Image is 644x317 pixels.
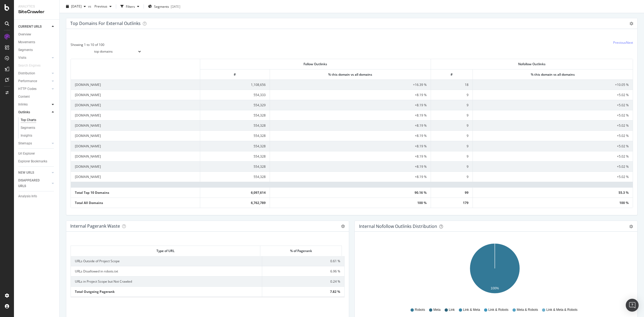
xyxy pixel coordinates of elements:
th: % this domain vs all domains [473,69,633,79]
a: Sitemaps [18,141,50,146]
span: Link & Meta [463,308,480,312]
td: 9 [431,141,473,151]
a: Content [18,94,56,100]
td: +5.02 % [473,161,633,172]
td: [DOMAIN_NAME] [71,120,200,130]
td: 554,328 [200,141,270,151]
div: gear [629,225,633,228]
b: Total Outgoing Pagerank [75,289,115,294]
div: Open Intercom Messenger [626,299,639,312]
div: DISAPPEARED URLS [18,178,45,189]
td: 554,328 [200,120,270,130]
div: Sitemaps [18,141,32,146]
span: 6.96 % [330,269,340,274]
span: 7.82 % [330,289,340,294]
div: Distribution [18,71,35,76]
td: [DOMAIN_NAME] [71,151,200,161]
td: URLs Outside of Project Scope [71,256,262,266]
a: Previous [613,40,626,45]
td: [DOMAIN_NAME] [71,130,200,141]
a: Outlinks [18,110,50,115]
td: +5.02 % [473,151,633,161]
td: +8.19 % [270,172,431,182]
td: 1,108,656 [200,79,270,90]
div: Top Charts [21,117,36,123]
div: HTTP Codes [18,86,36,92]
td: +10.05 % [473,79,633,90]
h4: Internal Pagerank Waste [70,223,120,230]
th: Follow Outlinks [200,59,431,69]
td: 9 [431,90,473,100]
a: NEW URLS [18,170,50,176]
td: 554,328 [200,151,270,161]
td: +16.39 % [270,79,431,90]
td: 554,333 [200,90,270,100]
div: Performance [18,78,37,84]
td: URLs Disallowed in robots.txt [71,266,262,276]
td: +8.19 % [270,100,431,110]
span: 0.61 % [330,259,340,263]
td: 179 [431,198,473,208]
span: vs [88,4,92,9]
td: +8.19 % [270,141,431,151]
div: Analysis Info [18,194,37,199]
a: CURRENT URLS [18,24,50,30]
span: Meta [433,308,441,312]
td: [DOMAIN_NAME] [71,110,200,120]
td: +8.19 % [270,110,431,120]
div: Internal Nofollow Outlinks Distribution [359,224,437,229]
td: 554,328 [200,130,270,141]
td: 9 [431,151,473,161]
td: 6,762,789 [200,198,270,208]
button: Filters [118,2,141,11]
th: % of Pagerank [260,246,342,256]
div: Segments [21,125,35,131]
td: +5.02 % [473,100,633,110]
div: Explorer Bookmarks [18,159,47,164]
div: A chart. [359,240,630,303]
td: [DOMAIN_NAME] [71,172,200,182]
button: Segments[DATE] [146,2,182,11]
td: 554,328 [200,161,270,172]
td: Total Top 10 Domains [71,187,200,198]
div: Visits [18,55,26,61]
th: # [200,69,270,79]
td: +5.02 % [473,120,633,130]
td: Total All Domains [71,198,200,208]
a: Explorer Bookmarks [18,159,56,164]
td: 9 [431,110,473,120]
a: Top Charts [21,117,56,123]
span: Link & Meta & Robots [546,308,577,312]
span: 0.24 % [330,279,340,284]
div: [DATE] [171,4,180,9]
i: Options [341,224,345,228]
td: +8.19 % [270,151,431,161]
span: Link [449,308,455,312]
a: DISAPPEARED URLS [18,178,50,189]
td: +8.19 % [270,90,431,100]
td: [DOMAIN_NAME] [71,141,200,151]
td: [DOMAIN_NAME] [71,79,200,90]
div: Inlinks [18,102,28,107]
button: Previous [92,2,114,11]
td: 99 [431,187,473,198]
td: +8.19 % [270,130,431,141]
td: 554,329 [200,100,270,110]
a: Performance [18,78,50,84]
a: Visits [18,55,50,61]
div: Url Explorer [18,151,35,156]
td: 9 [431,161,473,172]
td: URLs in Project Scope but Not Crawled [71,276,262,286]
td: [DOMAIN_NAME] [71,90,200,100]
td: 554,328 [200,172,270,182]
div: Overview [18,32,31,37]
a: Segments [21,125,56,131]
a: Inlinks [18,102,50,107]
td: +5.02 % [473,90,633,100]
td: 100 % [270,198,431,208]
div: Analytics [18,4,55,9]
span: Link & Robots [488,308,508,312]
a: Distribution [18,71,50,76]
div: Search Engines [18,63,41,68]
td: 9 [431,120,473,130]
